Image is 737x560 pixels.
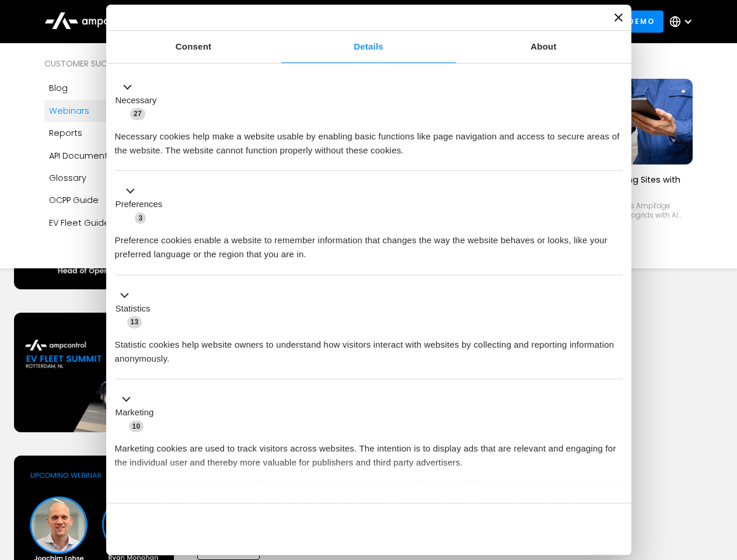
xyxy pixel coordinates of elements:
div: API Documentation [49,149,130,162]
span: 27 [130,108,145,120]
a: About [456,31,631,63]
button: Close banner [614,13,623,22]
a: EV Fleet Guide [44,212,189,234]
label: Marketing [116,406,154,419]
a: Glossary [44,167,189,189]
div: Webinars [49,104,89,117]
div: Necessary cookies help make a website usable by enabling basic functions like page navigation and... [115,121,623,157]
a: Reports [44,122,189,144]
button: Statistics (13) [115,288,158,329]
a: API Documentation [44,145,189,167]
button: Okay [455,512,622,546]
a: OCPP Guide [44,189,189,211]
button: Marketing (10) [115,393,161,433]
label: Statistics [116,302,151,316]
button: Necessary (27) [115,80,164,121]
span: 3 [135,212,146,224]
a: Consent [106,31,281,63]
div: OCPP Guide [49,194,99,206]
a: Details [281,31,456,63]
label: Preferences [116,198,163,211]
span: 13 [127,316,142,328]
span: 2 [193,498,204,510]
div: Statistic cookies help website owners to understand how visitors interact with websites by collec... [115,329,623,366]
div: Preference cookies enable a website to remember information that changes the way the website beha... [115,225,623,261]
a: Blog [44,77,189,99]
button: Unclassified (2) [115,496,211,511]
span: 10 [129,421,144,432]
div: Marketing cookies are used to track visitors across websites. The intention is to display ads tha... [115,433,623,470]
div: Blog [49,82,68,94]
div: Reports [49,127,82,139]
div: EV Fleet Guide [49,216,110,229]
div: Customer success [44,57,189,70]
div: Glossary [49,171,86,184]
a: Webinars [44,100,189,122]
label: Necessary [116,94,157,107]
button: Preferences (3) [115,184,170,225]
